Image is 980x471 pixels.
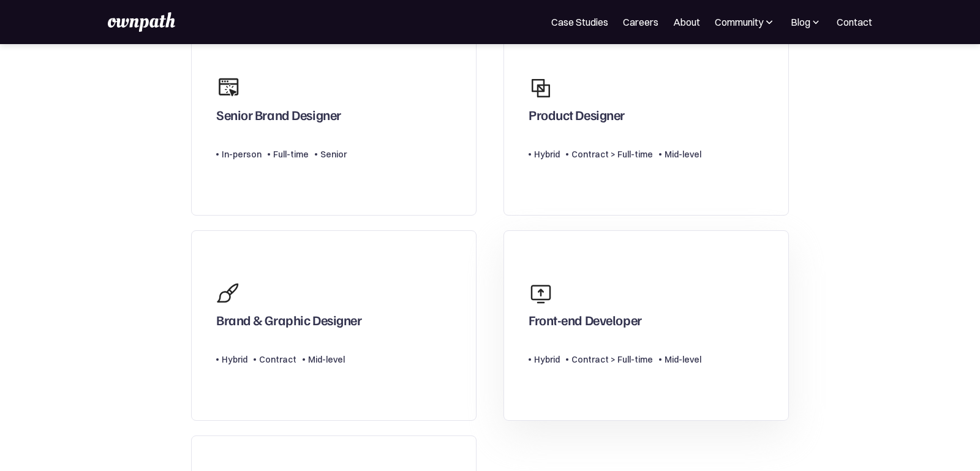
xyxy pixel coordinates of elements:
a: Brand & Graphic DesignerHybridContractMid-level [191,230,477,421]
a: Contact [837,15,872,29]
div: Product Designer [529,107,625,129]
a: Careers [623,15,658,29]
div: Brand & Graphic Designer [216,312,361,334]
div: Community [715,15,763,29]
div: Contract [259,352,296,367]
div: Hybrid [534,147,560,162]
div: Blog [790,15,822,29]
div: Mid-level [665,352,701,367]
div: Senior [320,147,347,162]
a: Senior Brand DesignerIn-personFull-timeSenior [191,25,477,216]
div: Full-time [273,147,309,162]
div: Hybrid [534,352,560,367]
div: Community [715,15,775,29]
div: Contract > Full-time [571,352,653,367]
a: About [673,15,700,29]
a: Case Studies [551,15,608,29]
div: Front-end Developer [529,312,642,334]
a: Front-end DeveloperHybridContract > Full-timeMid-level [503,230,789,421]
div: Senior Brand Designer [216,107,341,129]
div: Blog [791,15,810,29]
div: Hybrid [222,352,247,367]
a: Product DesignerHybridContract > Full-timeMid-level [503,25,789,216]
div: In-person [222,147,262,162]
div: Mid-level [308,352,345,367]
div: Mid-level [665,147,701,162]
div: Contract > Full-time [571,147,653,162]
